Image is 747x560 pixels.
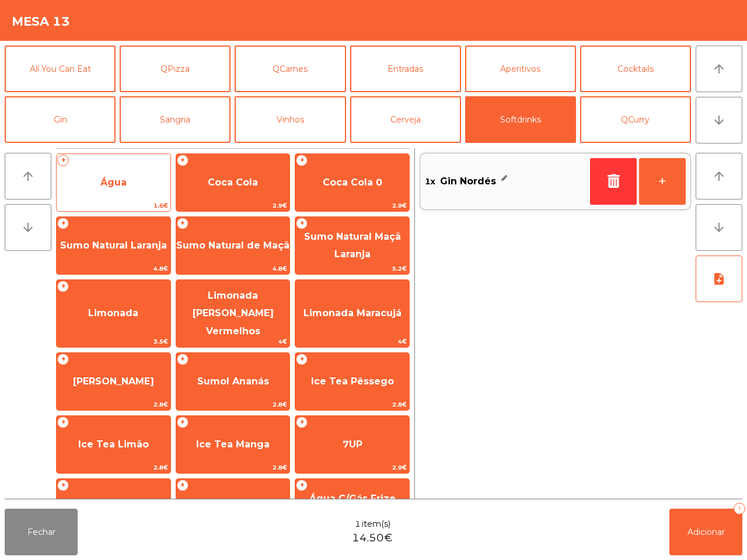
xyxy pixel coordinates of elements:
span: 14.50€ [352,530,393,546]
span: Ice Tea Limão [78,439,149,450]
span: Sumo Natural Maçã Laranja [304,231,401,260]
span: Água C/Gás Frize Limão [309,493,396,521]
span: Sumol Ananás [197,376,269,387]
span: + [296,218,308,229]
button: arrow_upward [696,45,742,92]
button: Cocktails [580,45,691,92]
button: Fechar [5,509,78,555]
span: 2.9€ [295,200,409,211]
span: 5.2€ [295,263,409,274]
button: arrow_downward [696,204,742,251]
span: Sumo Natural de Maçã [176,240,289,251]
span: 2.8€ [176,399,290,410]
span: Coca Cola 0 [323,177,382,188]
span: + [57,353,69,365]
div: 1 [734,503,745,514]
span: + [177,480,189,491]
button: arrow_upward [696,153,742,199]
i: note_add [712,272,726,286]
span: 4€ [295,336,409,347]
button: Adicionar1 [669,509,742,555]
span: Coca Cola [208,177,258,188]
span: + [177,155,189,166]
button: Vinhos [235,96,345,143]
span: 2.8€ [57,462,170,473]
span: + [177,416,189,428]
span: + [177,353,189,365]
span: item(s) [362,518,390,530]
span: + [57,281,69,292]
span: Sumo Natural Laranja [60,240,167,251]
span: 2.8€ [295,399,409,410]
span: 4.8€ [176,263,290,274]
span: Limonada Maracujá [303,307,402,318]
button: All You Can Eat [5,45,116,92]
button: QCurry [580,96,691,143]
i: arrow_downward [712,220,726,235]
button: Softdrinks [465,96,576,143]
span: Limonada [PERSON_NAME] Vermelhos [193,290,274,337]
span: 1x [425,173,435,190]
span: + [57,218,69,229]
i: arrow_downward [712,113,726,127]
span: 1.6€ [57,200,170,211]
button: Sangria [120,96,231,143]
span: + [296,353,308,365]
span: + [177,218,189,229]
button: Gin [5,96,116,143]
h4: Mesa 13 [12,13,70,30]
span: + [296,416,308,428]
button: Aperitivos [465,45,576,92]
span: + [57,480,69,491]
button: QCarnes [235,45,345,92]
i: arrow_downward [21,220,35,235]
span: 2.8€ [57,399,170,410]
button: + [639,158,686,205]
span: + [296,480,308,491]
button: note_add [696,256,742,302]
span: Ice Tea Pêssego [311,376,394,387]
span: 3.5€ [57,336,170,347]
span: + [57,416,69,428]
span: Gin Nordés [440,173,496,190]
span: [PERSON_NAME] [73,376,154,387]
span: Ice Tea Manga [196,439,270,450]
span: 2.8€ [176,462,290,473]
span: + [296,155,308,166]
span: 2.9€ [295,462,409,473]
button: Entradas [350,45,461,92]
span: 1 [355,518,361,530]
span: Limonada [88,307,138,318]
button: QPizza [120,45,231,92]
button: arrow_upward [5,153,51,199]
button: arrow_downward [696,97,742,143]
button: arrow_downward [5,204,51,251]
i: arrow_upward [712,169,726,183]
span: 7UP [343,439,362,450]
i: arrow_upward [712,62,726,76]
span: + [57,155,69,166]
span: 4€ [176,336,290,347]
span: 2.9€ [176,200,290,211]
span: Água [100,177,127,188]
button: Cerveja [350,96,461,143]
i: arrow_upward [21,169,35,183]
span: 4.8€ [57,263,170,274]
span: Adicionar [687,527,725,537]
